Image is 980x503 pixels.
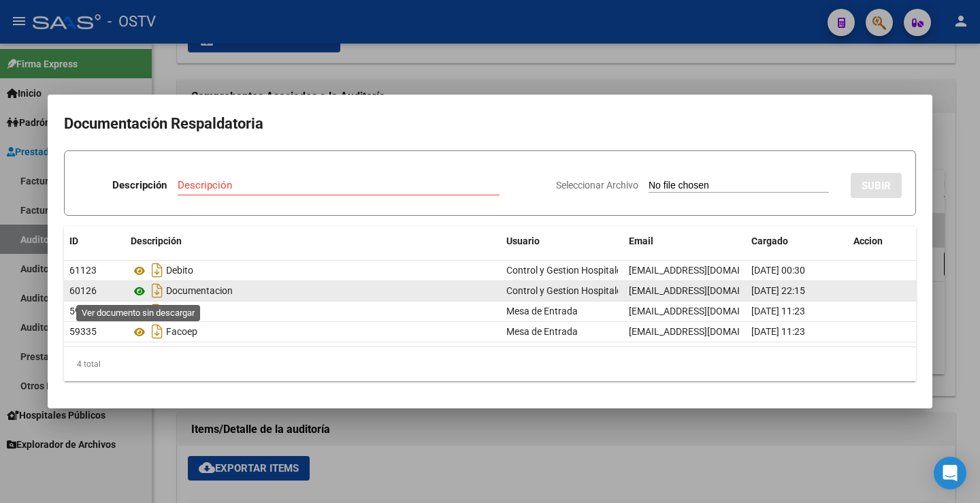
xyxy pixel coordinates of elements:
i: Descargar documento [148,280,166,302]
span: 59336 [69,306,97,317]
h2: Documentación Respaldatoria [64,111,916,137]
span: Seleccionar Archivo [556,180,638,191]
div: Documentacion [131,280,495,302]
span: Usuario [506,236,540,246]
span: Mesa de Entrada [506,306,578,317]
span: SUBIR [862,180,891,192]
span: Descripción [131,236,182,246]
i: Descargar documento [148,259,166,281]
div: Facoep [131,321,495,342]
p: Descripción [112,178,167,193]
span: [EMAIL_ADDRESS][DOMAIN_NAME] [629,306,780,317]
datatable-header-cell: Usuario [501,227,623,256]
span: [DATE] 11:23 [751,306,805,317]
datatable-header-cell: ID [64,227,125,256]
span: Control y Gestion Hospitales Públicos (OSTV) [506,285,697,296]
span: Email [629,236,653,246]
datatable-header-cell: Email [623,227,746,256]
i: Descargar documento [148,300,166,322]
datatable-header-cell: Cargado [746,227,848,256]
button: SUBIR [851,173,902,198]
i: Descargar documento [148,321,166,342]
span: ID [69,236,78,246]
div: 4 total [64,347,916,381]
span: Control y Gestion Hospitales Públicos (OSTV) [506,265,697,276]
span: [EMAIL_ADDRESS][DOMAIN_NAME] [629,326,780,337]
span: 61123 [69,265,97,276]
span: 59335 [69,326,97,337]
datatable-header-cell: Accion [848,227,916,256]
span: Cargado [751,236,788,246]
span: [EMAIL_ADDRESS][DOMAIN_NAME] [629,285,780,296]
span: [DATE] 11:23 [751,326,805,337]
div: Anexo [131,300,495,322]
div: Debito [131,259,495,281]
span: [DATE] 22:15 [751,285,805,296]
div: Open Intercom Messenger [934,457,966,489]
span: 60126 [69,285,97,296]
span: [DATE] 00:30 [751,265,805,276]
span: Mesa de Entrada [506,326,578,337]
datatable-header-cell: Descripción [125,227,501,256]
span: Accion [853,236,883,246]
span: [EMAIL_ADDRESS][DOMAIN_NAME] [629,265,780,276]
